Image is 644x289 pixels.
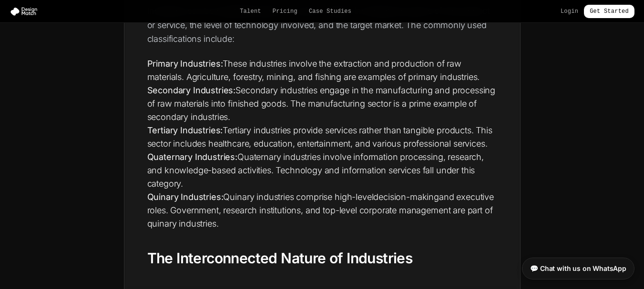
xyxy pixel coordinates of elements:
[147,190,497,230] li: Quinary industries comprise high-level and executive roles. Government, research institutions, an...
[147,57,497,84] li: These industries involve the extraction and production of raw materials. Agriculture, forestry, m...
[147,124,497,150] li: Tertiary industries provide services rather than tangible products. This sector includes healthca...
[373,192,439,202] a: decision-making
[273,8,297,15] a: Pricing
[147,125,223,135] strong: Tertiary Industries:
[147,84,497,124] li: Secondary industries engage in the manufacturing and processing of raw materials into finished go...
[240,8,261,15] a: Talent
[10,7,42,16] img: Design Match
[147,150,497,190] li: Quaternary industries involve information processing, research, and knowledge-based activities. T...
[147,152,237,162] strong: Quaternary Industries:
[309,8,351,15] a: Case Studies
[147,192,224,202] strong: Quinary Industries:
[147,249,413,267] strong: The Interconnected Nature of Industries
[147,4,497,46] p: Industries can be classified based on various criteria, including the nature of the product or se...
[522,258,634,279] a: 💬 Chat with us on WhatsApp
[147,59,223,69] strong: Primary Industries:
[561,8,578,15] a: Login
[584,5,634,18] a: Get Started
[147,85,236,95] strong: Secondary Industries:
